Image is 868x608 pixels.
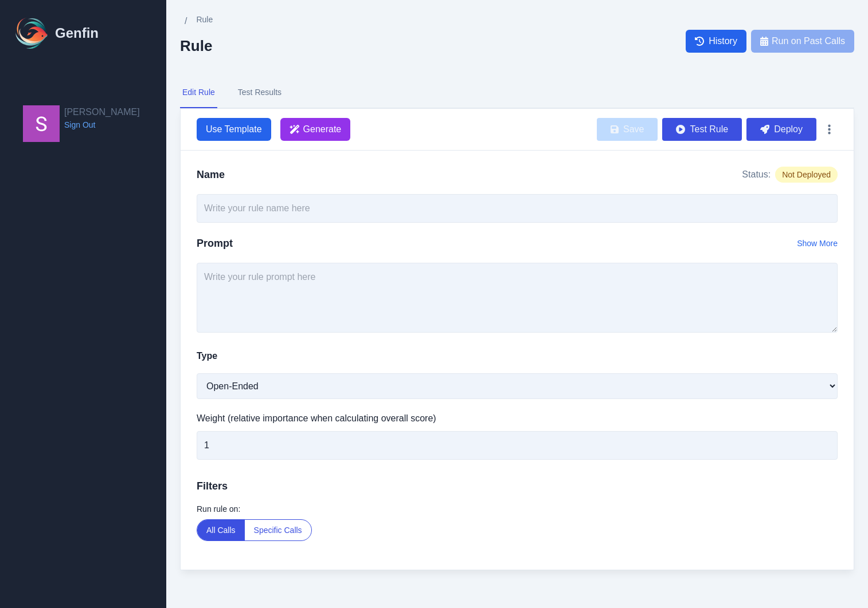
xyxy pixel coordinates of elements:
[14,15,50,52] img: Logo
[197,412,838,425] label: Weight (relative importance when calculating overall score)
[662,118,742,141] button: Test Rule
[197,167,225,183] h2: Name
[775,167,838,183] span: Not Deployed
[709,34,737,48] span: History
[64,119,140,131] a: Sign Out
[772,34,845,48] span: Run on Past Calls
[236,77,284,108] button: Test Results
[197,349,217,363] label: Type
[797,238,838,249] button: Show More
[180,77,217,108] button: Edit Rule
[197,478,838,494] h3: Filters
[55,24,99,42] h1: Genfin
[64,105,140,119] h2: [PERSON_NAME]
[197,503,838,515] label: Run rule on:
[742,168,771,181] span: Status:
[196,14,213,25] span: Rule
[746,118,816,141] button: Deploy
[197,235,233,251] h2: Prompt
[180,37,213,54] h2: Rule
[280,118,351,141] button: Generate
[751,30,854,53] button: Run on Past Calls
[197,520,245,540] button: All Calls
[197,118,271,141] button: Use Template
[245,520,311,540] button: Specific Calls
[597,118,658,141] button: Save
[197,194,838,223] input: Write your rule name here
[686,30,746,53] a: History
[303,123,342,136] span: Generate
[185,14,187,28] span: /
[23,105,60,142] img: Shane Wey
